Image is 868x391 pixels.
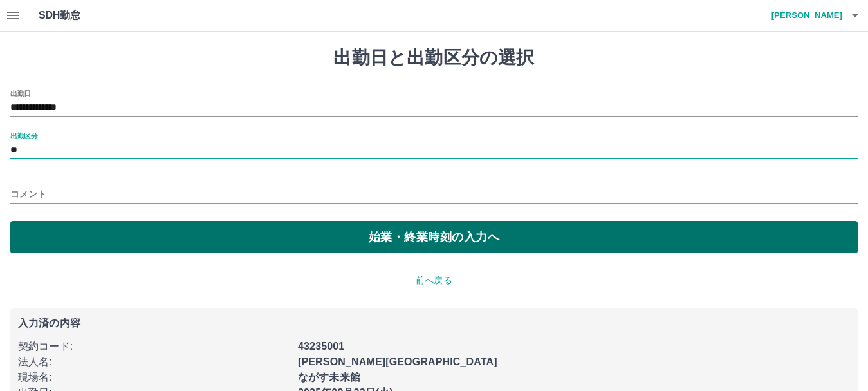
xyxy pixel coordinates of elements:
[298,341,344,352] b: 43235001
[10,131,37,140] label: 出勤区分
[298,356,497,367] b: [PERSON_NAME][GEOGRAPHIC_DATA]
[18,370,290,385] p: 現場名 :
[298,372,360,383] b: ながす未来館
[10,47,858,69] h1: 出勤日と出勤区分の選択
[18,318,850,329] p: 入力済の内容
[10,88,31,98] label: 出勤日
[10,221,858,253] button: 始業・終業時刻の入力へ
[18,354,290,370] p: 法人名 :
[10,274,858,287] p: 前へ戻る
[18,339,290,354] p: 契約コード :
